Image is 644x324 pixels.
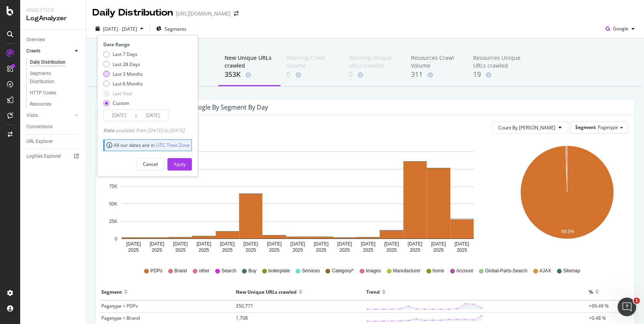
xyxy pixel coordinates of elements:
text: 2025 [386,247,397,253]
div: Crawls [26,47,40,55]
span: [DATE] - [DATE] [103,26,137,32]
div: 311 [411,70,461,80]
span: Pagetype = Brand [101,315,140,321]
a: UTC Time Zone [156,142,190,148]
a: URL Explorer [26,138,80,146]
text: [DATE] [150,241,164,247]
span: other [199,268,209,274]
text: [DATE] [126,241,141,247]
span: Segment [575,124,596,131]
button: Cancel [136,158,164,171]
div: A chart. [505,140,628,256]
text: [DATE] [337,241,352,247]
div: Custom [113,100,129,106]
text: [DATE] [454,241,469,247]
text: 2025 [128,247,139,253]
text: 50K [109,201,117,207]
iframe: Intercom live chat [618,298,636,316]
div: Trend [366,286,380,298]
span: PDPs [150,268,162,274]
text: [DATE] [408,241,423,247]
text: 2025 [457,247,467,253]
div: All our dates are in [106,142,190,148]
span: +99.49 % [589,303,609,309]
span: Global-Parts-Search [485,268,527,274]
a: Overview [26,36,80,44]
input: End Date [137,110,168,121]
text: [DATE] [197,241,211,247]
span: +0.48 % [589,315,606,321]
text: 2025 [152,247,162,253]
span: 1 [634,298,640,304]
div: 0 [349,70,399,80]
div: Cancel [143,161,158,167]
div: % [589,286,593,298]
div: Logfiles Explorer [26,152,61,160]
text: [DATE] [267,241,282,247]
span: Manufacturer [393,268,421,274]
span: home [433,268,444,274]
text: 2025 [222,247,233,253]
span: AJAX [540,268,551,274]
span: Data [103,127,115,134]
text: 2025 [433,247,444,253]
span: Pagetype = PDPs [101,303,138,309]
div: Resources Unique URLs crawled [473,54,523,70]
svg: A chart. [102,140,494,256]
text: 25K [109,219,117,224]
div: Last 7 Days [113,51,138,57]
span: Buy [248,268,256,274]
div: LogAnalyzer [26,14,80,23]
div: Warning Crawl Volume [287,54,336,70]
div: Segments Distribution [30,70,73,86]
a: HTTP Codes [30,89,80,97]
span: Brand [174,268,187,274]
text: 2025 [363,247,373,253]
text: [DATE] [431,241,446,247]
text: [DATE] [291,241,305,247]
a: Crawls [26,47,73,55]
text: 0 [115,236,117,242]
button: [DATE] - [DATE] [92,23,146,35]
div: available from [DATE] to [DATE] [103,127,184,134]
text: 2025 [410,247,420,253]
div: 19 [473,70,523,80]
button: Count By [PERSON_NAME] [492,121,568,134]
div: Apply [174,161,186,167]
div: Last 7 Days [103,51,143,57]
div: Segment [101,286,122,298]
span: 350,771 [236,303,253,309]
text: 75K [109,184,117,190]
div: Warning Unique URLs crawled [349,54,399,70]
div: 0 [287,70,336,80]
div: Last Year [113,90,133,97]
div: [URL][DOMAIN_NAME] [176,10,231,17]
div: Last 3 Months [103,71,143,77]
span: Search [221,268,236,274]
div: HTTP Codes [30,89,56,97]
div: New Unique URLs crawled [236,286,297,298]
span: 1,708 [236,315,248,321]
div: URL Explorer [26,138,53,146]
div: Conversions [26,123,52,131]
a: Resources [30,100,80,108]
text: 2025 [199,247,209,253]
span: Google [613,25,628,32]
text: [DATE] [384,241,399,247]
div: Resources Crawl Volume [411,54,461,70]
div: Custom [103,100,143,106]
text: [DATE] [314,241,329,247]
div: Last 6 Months [113,80,143,87]
span: boilerplate [268,268,290,274]
div: New Unique URLs crawled [225,54,274,70]
text: [DATE] [361,241,376,247]
a: Segments Distribution [30,70,80,86]
text: 99.5% [561,229,574,234]
text: 2025 [245,247,256,253]
div: arrow-right-arrow-left [234,11,238,16]
button: Segments [153,23,190,35]
button: Google [602,23,638,35]
span: Services [302,268,320,274]
a: Visits [26,111,73,120]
